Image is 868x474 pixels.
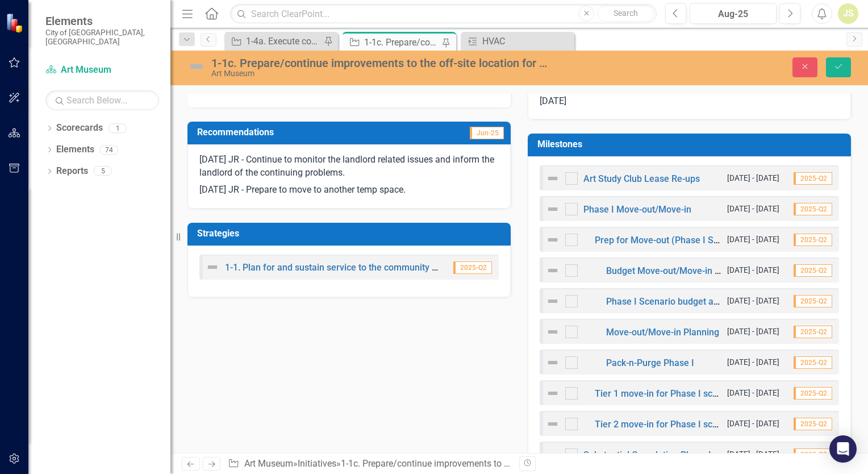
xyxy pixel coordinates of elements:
[211,69,554,78] div: Art Museum
[230,4,657,24] input: Search ClearPoint...
[595,235,748,246] a: Prep for Move-out (Phase I Scenario)
[6,13,26,33] img: ClearPoint Strategy
[197,127,408,138] h3: Recommendations
[244,458,293,469] a: Art Museum
[829,435,857,463] div: Open Intercom Messenger
[583,204,691,215] a: Phase I Move-out/Move-in
[227,34,321,48] a: 1-4a. Execute construction to achieve the building transformation.
[453,261,492,274] span: 2025-Q2
[56,165,88,178] a: Reports
[794,356,832,369] span: 2025-Q2
[94,167,112,176] div: 5
[187,57,206,76] img: Not Defined
[794,295,832,307] span: 2025-Q2
[727,173,779,184] small: [DATE] - [DATE]
[597,6,654,22] button: Search
[546,356,560,369] img: Not Defined
[464,34,571,48] a: HVAC
[838,3,858,24] button: JS
[56,143,94,156] a: Elements
[546,294,560,308] img: Not Defined
[694,7,773,21] div: Aug-25
[108,123,127,133] div: 1
[794,172,832,185] span: 2025-Q2
[546,172,560,185] img: Not Defined
[546,264,560,277] img: Not Defined
[56,122,103,135] a: Scorecards
[341,458,738,469] div: 1-1c. Prepare/continue improvements to the off-site location for Museum operations and programs.
[546,325,560,339] img: Not Defined
[727,388,779,398] small: [DATE] - [DATE]
[794,326,832,338] span: 2025-Q2
[727,296,779,306] small: [DATE] - [DATE]
[727,449,779,460] small: [DATE] - [DATE]
[537,139,845,149] h3: Milestones
[727,203,779,214] small: [DATE] - [DATE]
[228,458,511,471] div: » »
[546,417,560,431] img: Not Defined
[794,203,832,215] span: 2025-Q2
[100,145,118,155] div: 74
[246,34,321,48] div: 1-4a. Execute construction to achieve the building transformation.
[727,265,779,276] small: [DATE] - [DATE]
[794,448,832,461] span: 2025-Q2
[298,458,336,469] a: Initiatives
[595,388,738,399] a: Tier 1 move-in for Phase I scenario
[45,90,159,110] input: Search Below...
[595,419,738,430] a: Tier 2 move-in for Phase I scenario
[225,262,594,273] a: 1-1. Plan for and sustain service to the community while the building is under construction.
[197,228,505,239] h3: Strategies
[364,35,439,49] div: 1-1c. Prepare/continue improvements to the off-site location for Museum operations and programs.
[211,57,554,69] div: 1-1c. Prepare/continue improvements to the off-site location for Museum operations and programs.
[45,64,159,77] a: Art Museum
[727,326,779,337] small: [DATE] - [DATE]
[540,95,566,106] span: [DATE]
[727,357,779,368] small: [DATE] - [DATE]
[546,233,560,247] img: Not Defined
[470,127,504,139] span: Jun-25
[794,418,832,430] span: 2025-Q2
[794,234,832,246] span: 2025-Q2
[45,28,159,47] small: City of [GEOGRAPHIC_DATA], [GEOGRAPHIC_DATA]
[546,386,560,400] img: Not Defined
[546,202,560,216] img: Not Defined
[794,264,832,277] span: 2025-Q2
[606,357,694,368] a: Pack-n-Purge Phase I
[199,153,499,182] p: [DATE] JR - Continue to monitor the landlord related issues and inform the landlord of the contin...
[727,418,779,429] small: [DATE] - [DATE]
[794,387,832,400] span: 2025-Q2
[583,173,700,184] a: Art Study Club Lease Re-ups
[606,327,719,338] a: Move-out/Move-in Planning
[482,34,571,48] div: HVAC
[199,181,499,197] p: [DATE] JR - Prepare to move to another temp space.
[727,234,779,245] small: [DATE] - [DATE]
[45,14,159,28] span: Elements
[606,265,754,276] a: Budget Move-out/Move-in Expenses
[606,296,744,307] a: Phase I Scenario budget approval
[206,260,219,274] img: Not Defined
[546,448,560,461] img: Not Defined
[614,9,638,18] span: Search
[690,3,777,24] button: Aug-25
